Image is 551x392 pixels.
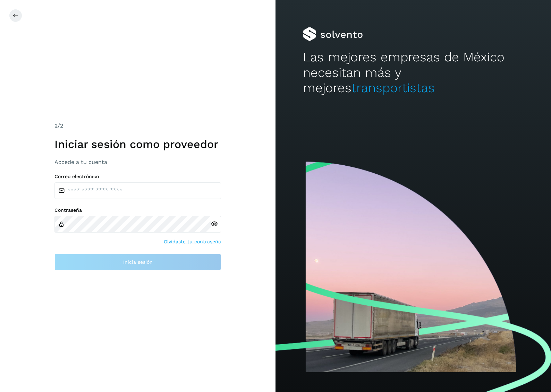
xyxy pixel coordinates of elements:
h1: Iniciar sesión como proveedor [54,138,221,151]
span: 2 [54,122,58,129]
h2: Las mejores empresas de México necesitan más y mejores [303,50,523,96]
span: transportistas [351,80,435,95]
button: Inicia sesión [54,254,221,270]
label: Correo electrónico [54,174,221,180]
div: /2 [54,122,221,130]
a: Olvidaste tu contraseña [164,238,221,245]
span: Inicia sesión [123,260,153,264]
label: Contraseña [54,207,221,213]
h3: Accede a tu cuenta [54,159,221,165]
